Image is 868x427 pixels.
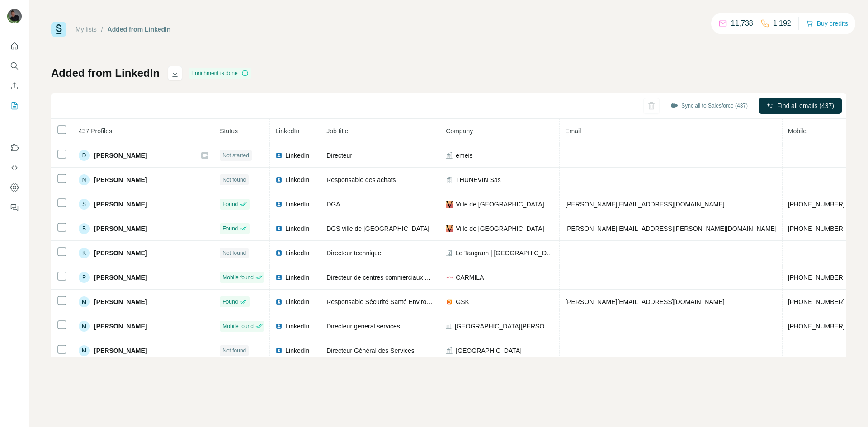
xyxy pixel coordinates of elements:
span: Company [446,127,473,135]
span: Found [222,200,238,208]
span: [PERSON_NAME] [94,200,147,209]
img: LinkedIn logo [275,347,283,354]
img: LinkedIn logo [275,201,283,208]
a: My lists [75,26,97,33]
img: company-logo [446,225,453,232]
button: Use Surfe API [7,160,22,176]
span: Mobile found [222,273,254,282]
span: Status [220,127,238,135]
span: 437 Profiles [79,127,112,135]
span: [PERSON_NAME] [94,224,147,233]
img: LinkedIn logo [275,323,283,330]
img: company-logo [446,274,453,281]
span: [GEOGRAPHIC_DATA] [456,346,522,355]
span: [PERSON_NAME] [94,322,147,331]
span: LinkedIn [285,151,309,160]
span: Job title [326,127,348,135]
span: Directeur général services [326,323,400,330]
span: [PERSON_NAME][EMAIL_ADDRESS][DOMAIN_NAME] [565,201,724,208]
img: LinkedIn logo [275,176,283,183]
span: LinkedIn [285,273,309,282]
span: DGS ville de [GEOGRAPHIC_DATA] [326,225,429,232]
img: company-logo [446,298,453,305]
span: Directeur technique [326,249,381,257]
img: LinkedIn logo [275,249,283,257]
button: Sync all to Salesforce (437) [664,99,754,113]
span: DGA [326,201,340,208]
span: CARMILA [456,273,484,282]
span: [GEOGRAPHIC_DATA][PERSON_NAME] [455,322,554,331]
span: Responsable des achats [326,176,396,183]
span: Directeur de centres commerciaux CARMILA [326,274,453,281]
span: Ville de [GEOGRAPHIC_DATA] [456,224,544,233]
span: [PHONE_NUMBER] [788,225,845,232]
span: THUNEVIN Sas [456,175,501,184]
span: Not found [222,347,246,355]
span: Not found [222,176,246,184]
span: Directeur [326,152,352,159]
span: [PERSON_NAME] [94,249,147,258]
span: [PHONE_NUMBER] [788,274,845,281]
button: Enrich CSV [7,78,22,94]
div: M [79,321,90,332]
span: Find all emails (437) [777,101,834,110]
span: [PERSON_NAME] [94,175,147,184]
span: [PHONE_NUMBER] [788,323,845,330]
span: Found [222,225,238,233]
p: 11,738 [731,18,753,29]
span: Responsable Sécurité Santé Environnement [326,298,451,305]
span: Not found [222,249,246,257]
button: Dashboard [7,179,22,196]
span: LinkedIn [285,200,309,209]
span: emeis [456,151,472,160]
li: / [101,25,103,34]
button: Buy credits [806,17,848,30]
span: LinkedIn [285,175,309,184]
div: Enrichment is done [189,68,251,79]
button: Search [7,58,22,74]
button: Feedback [7,199,22,216]
div: Added from LinkedIn [108,25,171,34]
div: M [79,345,90,356]
span: LinkedIn [275,127,299,135]
span: [PERSON_NAME] [94,346,147,355]
span: Mobile [788,127,807,135]
img: LinkedIn logo [275,298,283,305]
div: S [79,199,90,210]
img: Avatar [7,9,22,23]
span: LinkedIn [285,224,309,233]
img: Surfe Logo [51,22,66,37]
span: LinkedIn [285,297,309,306]
div: M [79,296,90,307]
button: Quick start [7,38,22,54]
button: Use Surfe on LinkedIn [7,140,22,156]
span: Mobile found [222,322,254,330]
span: Le Tangram | [GEOGRAPHIC_DATA] [455,249,554,258]
div: P [79,272,90,283]
span: Email [565,127,581,135]
span: [PHONE_NUMBER] [788,298,845,305]
div: N [79,174,90,185]
span: [PERSON_NAME][EMAIL_ADDRESS][PERSON_NAME][DOMAIN_NAME] [565,225,777,232]
div: B [79,223,90,234]
div: D [79,150,90,161]
span: LinkedIn [285,322,309,331]
span: Ville de [GEOGRAPHIC_DATA] [456,200,544,209]
img: company-logo [446,201,453,208]
span: GSK [456,297,469,306]
span: [PERSON_NAME] [94,297,147,306]
span: LinkedIn [285,249,309,258]
span: [PERSON_NAME] [94,151,147,160]
p: 1,192 [773,18,791,29]
img: LinkedIn logo [275,274,283,281]
span: [PERSON_NAME][EMAIL_ADDRESS][DOMAIN_NAME] [565,298,724,305]
span: [PHONE_NUMBER] [788,201,845,208]
div: K [79,248,90,258]
button: My lists [7,98,22,114]
span: LinkedIn [285,346,309,355]
span: Not started [222,151,249,160]
span: Directeur Général des Services [326,347,415,354]
img: LinkedIn logo [275,152,283,159]
span: [PERSON_NAME] [94,273,147,282]
button: Find all emails (437) [759,98,842,114]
